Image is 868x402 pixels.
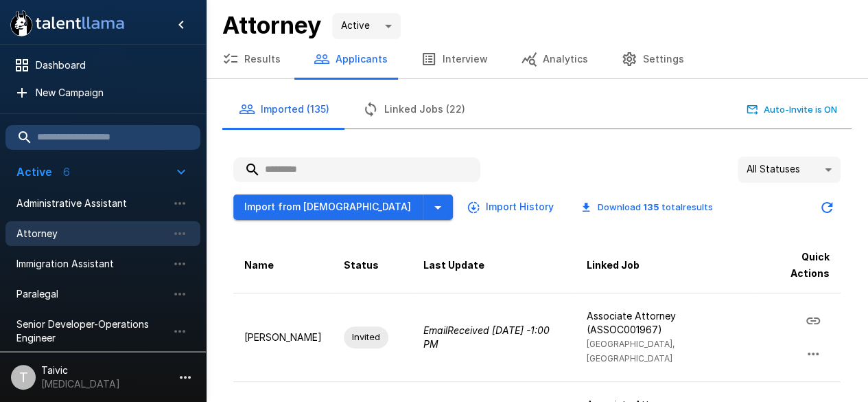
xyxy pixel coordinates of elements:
[755,238,841,293] th: Quick Actions
[404,40,504,78] button: Interview
[797,313,830,325] span: Copy Interview Link
[344,331,388,344] span: Invited
[570,197,724,218] button: Download 135 totalresults
[643,201,659,212] b: 135
[333,238,412,293] th: Status
[605,40,701,78] button: Settings
[813,194,841,221] button: Updated Today - 5:51 PM
[412,238,576,293] th: Last Update
[738,157,841,183] div: All Statuses
[244,331,322,344] p: [PERSON_NAME]
[587,309,744,337] p: Associate Attorney (ASSOC001967)
[297,40,404,78] button: Applicants
[744,99,841,120] button: Auto-Invite is ON
[222,90,346,129] button: Imported (135)
[423,324,550,350] i: Email Received [DATE] - 1:00 PM
[576,238,755,293] th: Linked Job
[332,13,401,39] div: Active
[222,11,321,39] b: Attorney
[464,194,559,220] button: Import History
[504,40,605,78] button: Analytics
[206,40,297,78] button: Results
[233,238,333,293] th: Name
[346,90,482,129] button: Linked Jobs (22)
[233,194,423,220] button: Import from [DEMOGRAPHIC_DATA]
[587,339,675,364] span: [GEOGRAPHIC_DATA], [GEOGRAPHIC_DATA]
